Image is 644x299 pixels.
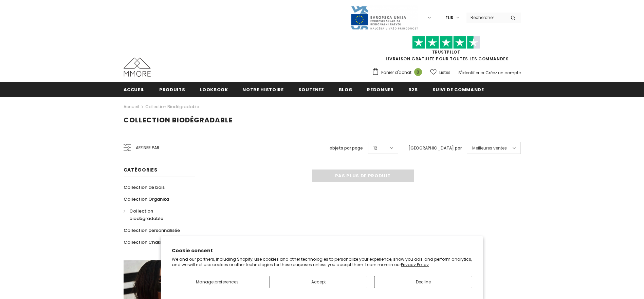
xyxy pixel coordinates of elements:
span: Catégories [124,166,158,173]
p: We and our partners, including Shopify, use cookies and other technologies to personalize your ex... [172,257,472,267]
a: Listes [430,66,450,78]
img: Cas MMORE [124,58,151,77]
a: Produits [159,82,185,97]
span: Panier d'achat [381,69,411,76]
span: Collection personnalisée [124,227,180,234]
span: Suivi de commande [433,86,484,93]
span: or [480,70,484,76]
span: Lookbook [200,86,228,93]
span: 0 [414,68,422,76]
img: Javni Razpis [350,5,418,30]
button: Manage preferences [172,276,263,288]
a: Notre histoire [242,82,283,97]
a: Suivi de commande [433,82,484,97]
span: Collection Organika [124,196,169,202]
a: Accueil [124,103,139,111]
a: Lookbook [200,82,228,97]
img: Faites confiance aux étoiles pilotes [412,36,480,49]
span: Notre histoire [242,86,283,93]
a: Collection Organika [124,193,169,205]
a: soutenez [298,82,324,97]
a: Collection Chakra [124,236,165,248]
a: Privacy Policy [401,262,429,267]
span: Meilleures ventes [472,145,507,152]
button: Accept [270,276,367,288]
a: B2B [408,82,418,97]
label: objets par page [330,145,363,152]
a: Créez un compte [485,70,521,76]
span: Produits [159,86,185,93]
span: Collection biodégradable [129,208,163,222]
button: Decline [374,276,472,288]
span: Redonner [367,86,393,93]
input: Search Site [466,13,505,22]
span: Collection Chakra [124,239,165,245]
a: Collection biodégradable [124,205,187,224]
label: [GEOGRAPHIC_DATA] par [408,145,462,152]
span: LIVRAISON GRATUITE POUR TOUTES LES COMMANDES [372,39,521,62]
a: Collection de bois [124,181,165,193]
a: TrustPilot [432,49,460,55]
a: Panier d'achat 0 [372,67,425,78]
span: Affiner par [136,144,159,152]
a: Redonner [367,82,393,97]
a: Collection personnalisée [124,224,180,236]
a: Javni Razpis [350,15,418,20]
span: Collection de bois [124,184,165,191]
span: EUR [445,15,454,21]
span: Accueil [124,86,145,93]
span: 12 [373,145,377,152]
span: Manage preferences [196,279,239,285]
a: Collection biodégradable [145,104,199,109]
a: Accueil [124,82,145,97]
span: Blog [339,86,353,93]
h2: Cookie consent [172,247,472,254]
span: Listes [439,69,450,76]
span: soutenez [298,86,324,93]
a: S'identifier [458,70,479,76]
span: Collection biodégradable [124,115,233,125]
a: Blog [339,82,353,97]
span: B2B [408,86,418,93]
